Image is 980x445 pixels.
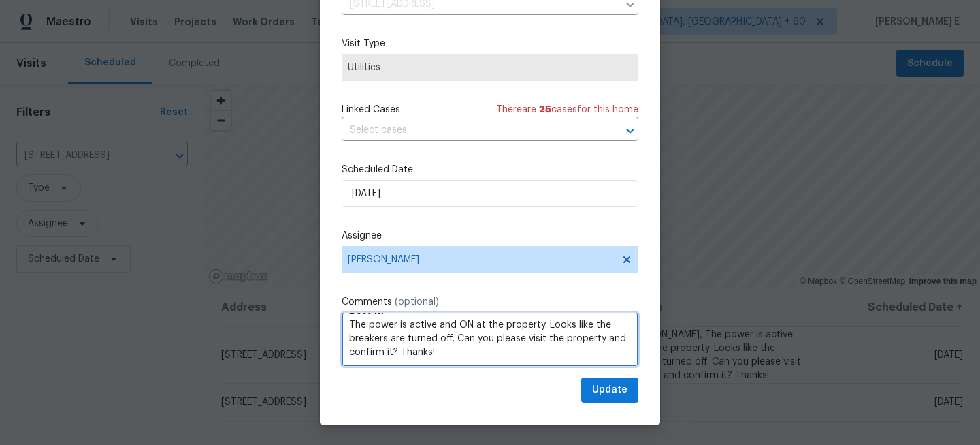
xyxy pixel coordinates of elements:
[539,105,551,114] span: 25
[348,254,615,265] span: [PERSON_NAME]
[342,37,638,50] label: Visit Type
[621,121,640,140] button: Open
[496,103,638,117] span: There are case s for this home
[342,163,638,177] label: Scheduled Date
[581,378,638,403] button: Update
[342,103,400,117] span: Linked Cases
[348,61,632,74] span: Utilities
[342,120,600,141] input: Select cases
[342,180,638,207] input: M/D/YYYY
[342,295,638,309] label: Comments
[592,382,627,399] span: Update
[395,297,439,307] span: (optional)
[342,229,638,243] label: Assignee
[342,312,638,367] textarea: Hello [PERSON_NAME], Electric: The power is active and ON at the property. Looks like the breaker...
